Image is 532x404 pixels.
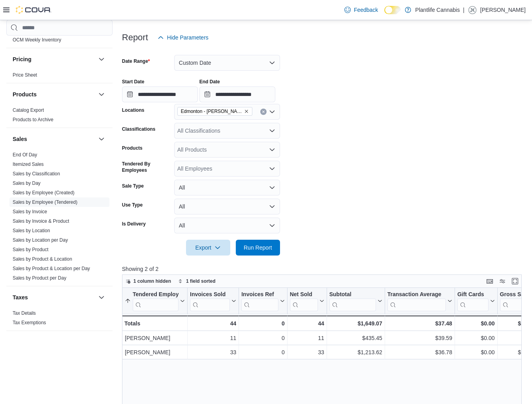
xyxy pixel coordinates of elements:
[341,2,381,18] a: Feedback
[13,190,75,195] a: Sales by Employee (Created)
[122,58,150,64] label: Date Range
[122,202,143,208] label: Use Type
[174,199,280,214] button: All
[13,171,60,177] a: Sales by Classification
[125,348,185,357] div: [PERSON_NAME]
[269,128,275,134] button: Open list of options
[16,6,51,14] img: Cova
[13,256,72,262] span: Sales by Product & Location
[387,291,452,311] button: Transaction Average
[13,55,31,63] h3: Pricing
[97,54,106,64] button: Pricing
[181,107,243,115] span: Edmonton - [PERSON_NAME]
[13,72,37,78] span: Price Sheet
[13,265,90,272] span: Sales by Product & Location per Day
[13,237,68,243] a: Sales by Location per Day
[457,333,495,343] div: $0.00
[13,117,53,122] a: Products to Archive
[354,6,378,14] span: Feedback
[13,319,46,326] span: Tax Exemptions
[13,199,77,205] a: Sales by Employee (Tendered)
[122,107,145,113] label: Locations
[244,244,272,252] span: Run Report
[457,291,489,311] div: Gift Card Sales
[186,240,230,256] button: Export
[122,145,143,151] label: Products
[241,291,278,311] div: Invoices Ref
[13,180,41,186] a: Sales by Day
[13,218,69,224] a: Sales by Invoice & Product
[13,117,53,123] span: Products to Archive
[329,291,376,311] div: Subtotal
[290,348,324,357] div: 33
[133,291,179,311] div: Tendered Employee
[122,265,526,273] p: Showing 2 of 2
[13,72,37,78] a: Price Sheet
[190,348,236,357] div: 33
[190,291,230,299] div: Invoices Sold
[236,240,280,256] button: Run Report
[387,291,446,299] div: Transaction Average
[190,291,230,311] div: Invoices Sold
[13,135,27,143] h3: Sales
[468,5,477,15] div: Jesslyn Kuemper
[384,14,385,15] span: Dark Mode
[457,319,495,328] div: $0.00
[13,227,50,234] span: Sales by Location
[13,247,49,252] a: Sales by Product
[387,291,446,311] div: Transaction Average
[13,293,28,301] h3: Taxes
[13,228,50,233] a: Sales by Location
[122,126,156,132] label: Classifications
[13,209,47,214] a: Sales by Invoice
[6,35,113,48] div: OCM
[13,310,36,316] span: Tax Details
[133,291,179,299] div: Tendered Employee
[122,79,145,85] label: Start Date
[125,291,185,311] button: Tendered Employee
[191,240,226,256] span: Export
[199,86,275,102] input: Press the down key to open a popover containing a calendar.
[241,319,284,328] div: 0
[463,5,464,15] p: |
[457,291,495,311] button: Gift Cards
[174,218,280,233] button: All
[387,348,452,357] div: $36.78
[122,183,144,189] label: Sale Type
[290,333,324,343] div: 11
[190,319,236,328] div: 44
[190,333,236,343] div: 11
[97,134,106,144] button: Sales
[13,90,95,98] button: Products
[13,199,77,205] span: Sales by Employee (Tendered)
[13,37,61,43] a: OCM Weekly Inventory
[387,319,452,328] div: $37.48
[13,256,72,262] a: Sales by Product & Location
[6,70,113,83] div: Pricing
[177,107,252,116] span: Edmonton - Hollick Kenyon
[13,266,90,271] a: Sales by Product & Location per Day
[6,150,113,286] div: Sales
[13,135,95,143] button: Sales
[122,276,174,286] button: 1 column hidden
[13,90,37,98] h3: Products
[97,293,106,302] button: Taxes
[387,333,452,343] div: $39.59
[13,320,46,325] a: Tax Exemptions
[13,310,36,316] a: Tax Details
[13,190,75,196] span: Sales by Employee (Created)
[485,276,494,286] button: Keyboard shortcuts
[329,333,382,343] div: $435.45
[167,34,209,41] span: Hide Parameters
[269,109,275,115] button: Open list of options
[13,161,44,167] span: Itemized Sales
[6,105,113,128] div: Products
[190,291,236,311] button: Invoices Sold
[124,319,185,328] div: Totals
[457,291,489,299] div: Gift Cards
[174,180,280,195] button: All
[13,293,95,301] button: Taxes
[289,319,324,328] div: 44
[329,291,376,299] div: Subtotal
[457,348,495,357] div: $0.00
